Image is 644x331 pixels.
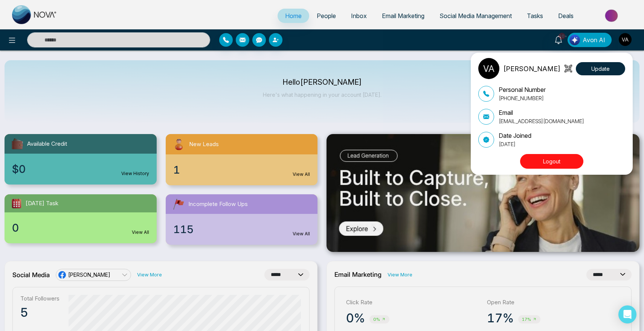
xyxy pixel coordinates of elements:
button: Update [576,62,625,75]
p: [PHONE_NUMBER] [499,94,546,102]
p: Email [499,108,584,117]
div: Open Intercom Messenger [618,305,636,323]
p: [DATE] [499,140,531,148]
p: [EMAIL_ADDRESS][DOMAIN_NAME] [499,117,584,125]
p: Date Joined [499,131,531,140]
button: Logout [520,154,583,169]
p: [PERSON_NAME] [503,64,560,74]
p: Personal Number [499,85,546,94]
